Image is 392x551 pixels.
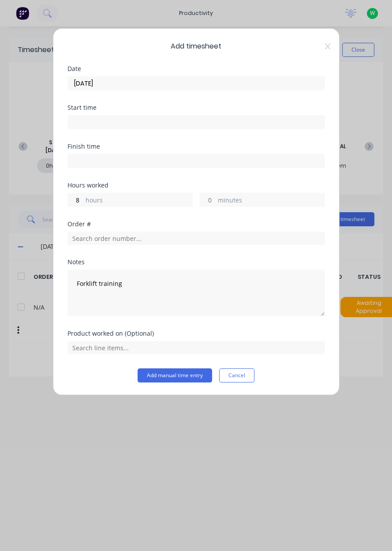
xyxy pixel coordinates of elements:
div: Order # [67,221,325,227]
div: Finish time [67,143,325,150]
input: 0 [68,193,83,206]
span: Add timesheet [67,41,325,52]
div: Product worked on (Optional) [67,330,325,337]
input: Search line items... [67,341,325,354]
textarea: Forklift training [67,270,325,316]
button: Add manual time entry [138,368,212,382]
input: Search order number... [67,232,325,245]
label: minutes [218,195,325,206]
div: Hours worked [67,182,325,188]
button: Cancel [219,368,254,382]
input: 0 [200,193,216,206]
div: Start time [67,105,325,111]
label: hours [86,195,192,206]
div: Notes [67,259,325,265]
div: Date [67,66,325,72]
